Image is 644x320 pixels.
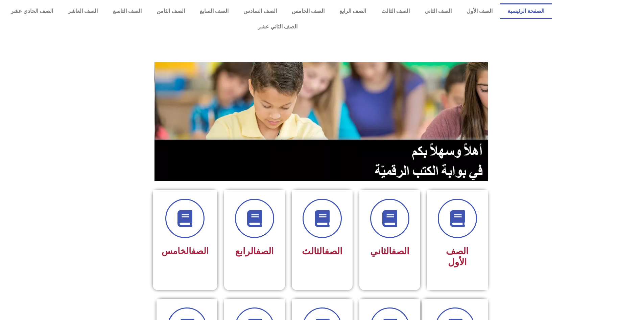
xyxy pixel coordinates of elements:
[162,246,209,256] span: الخامس
[370,246,409,257] span: الثاني
[256,246,274,257] a: الصف
[284,3,332,19] a: الصف الخامس
[149,3,192,19] a: الصف الثامن
[302,246,342,257] span: الثالث
[446,246,469,268] span: الصف الأول
[391,246,409,257] a: الصف
[459,3,500,19] a: الصف الأول
[191,246,209,256] a: الصف
[192,3,236,19] a: الصف السابع
[3,19,552,35] a: الصف الثاني عشر
[500,3,552,19] a: الصفحة الرئيسية
[3,3,61,19] a: الصف الحادي عشر
[374,3,417,19] a: الصف الثالث
[417,3,459,19] a: الصف الثاني
[105,3,149,19] a: الصف التاسع
[332,3,374,19] a: الصف الرابع
[235,246,274,257] span: الرابع
[325,246,342,257] a: الصف
[61,3,105,19] a: الصف العاشر
[236,3,284,19] a: الصف السادس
